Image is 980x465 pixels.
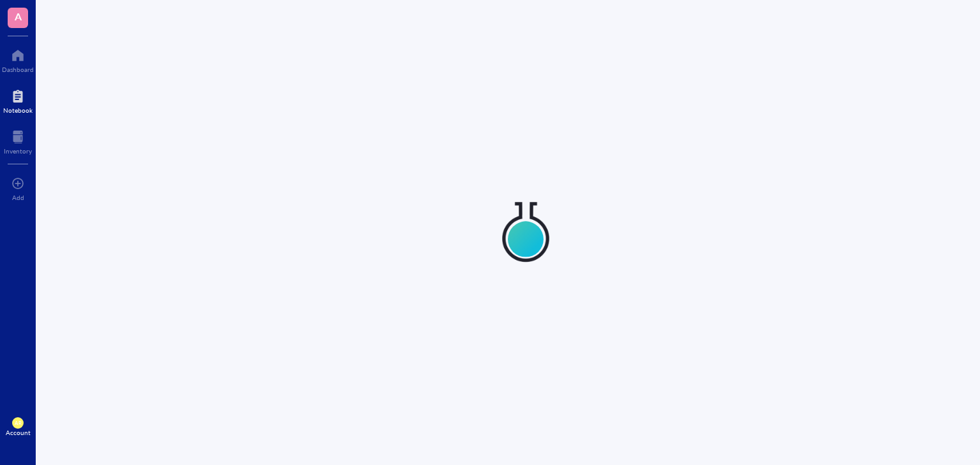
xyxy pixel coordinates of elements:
span: A [15,8,22,24]
a: Notebook [3,86,33,114]
a: Dashboard [2,45,34,73]
a: Inventory [4,127,32,155]
div: Notebook [3,106,33,114]
div: Account [6,429,31,436]
span: AR [15,420,21,426]
div: Dashboard [2,66,34,73]
div: Inventory [4,147,32,155]
div: Add [12,194,24,201]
